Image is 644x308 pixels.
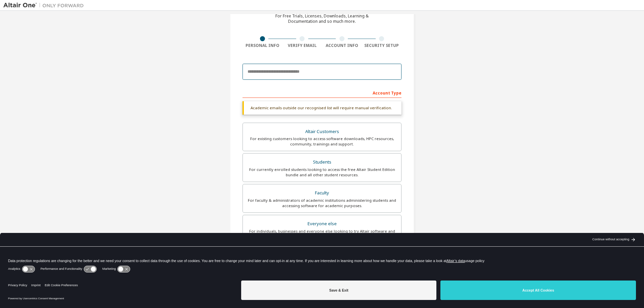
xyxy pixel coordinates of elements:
[247,229,397,239] div: For individuals, businesses and everyone else looking to try Altair software and explore our prod...
[3,2,87,9] img: Altair One
[362,43,402,48] div: Security Setup
[243,87,401,98] div: Account Type
[322,43,362,48] div: Account Info
[247,136,397,147] div: For existing customers looking to access software downloads, HPC resources, community, trainings ...
[247,158,397,167] div: Students
[275,13,369,24] div: For Free Trials, Licenses, Downloads, Learning & Documentation and so much more.
[247,127,397,136] div: Altair Customers
[243,43,282,48] div: Personal Info
[243,101,401,115] div: Academic emails outside our recognised list will require manual verification.
[282,43,322,48] div: Verify Email
[247,188,397,198] div: Faculty
[247,198,397,208] div: For faculty & administrators of academic institutions administering students and accessing softwa...
[247,167,397,178] div: For currently enrolled students looking to access the free Altair Student Edition bundle and all ...
[247,219,397,229] div: Everyone else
